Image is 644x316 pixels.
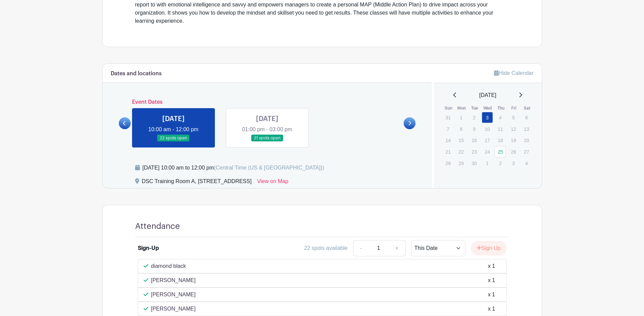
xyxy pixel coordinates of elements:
p: 8 [456,124,467,134]
p: [PERSON_NAME] [151,305,196,313]
p: 1 [482,158,493,169]
div: x 1 [488,262,495,270]
p: 6 [521,112,532,123]
p: 27 [521,146,532,157]
th: Sat [520,105,534,112]
a: 3 [482,112,493,123]
p: 14 [442,135,454,145]
p: 28 [442,158,454,169]
p: 10 [482,124,493,134]
p: 13 [521,124,532,134]
p: 5 [508,112,519,123]
th: Tue [468,105,481,112]
p: 4 [495,112,506,123]
h6: Dates and locations [111,71,162,77]
div: [DATE] 10:00 am to 12:00 pm [143,164,324,172]
a: - [353,240,369,256]
a: 25 [495,146,506,157]
h6: Event Dates [131,99,404,105]
a: Hide Calendar [494,70,533,76]
p: 20 [521,135,532,145]
p: 16 [468,135,480,145]
p: 17 [482,135,493,145]
p: 7 [442,124,454,134]
p: 2 [495,158,506,169]
p: diamond black [151,262,186,270]
p: 15 [456,135,467,145]
button: Sign Up [471,241,507,255]
div: x 1 [488,291,495,299]
p: 29 [456,158,467,169]
div: Sign-Up [138,244,159,252]
p: [PERSON_NAME] [151,276,196,284]
h4: Attendance [135,221,180,231]
p: 19 [508,135,519,145]
p: 22 [456,146,467,157]
p: 30 [468,158,480,169]
p: [PERSON_NAME] [151,291,196,299]
span: (Central Time (US & [GEOGRAPHIC_DATA])) [214,165,324,171]
th: Sun [442,105,455,112]
div: x 1 [488,276,495,284]
a: View on Map [257,177,288,188]
p: 26 [508,146,519,157]
p: 11 [495,124,506,134]
p: 31 [442,112,454,123]
p: 18 [495,135,506,145]
p: 3 [508,158,519,169]
th: Thu [494,105,508,112]
a: + [388,240,405,256]
p: 23 [468,146,480,157]
div: 22 spots available [304,244,348,252]
th: Wed [481,105,495,112]
th: Mon [455,105,468,112]
div: x 1 [488,305,495,313]
p: 1 [456,112,467,123]
p: 2 [468,112,480,123]
p: 24 [482,146,493,157]
p: 21 [442,146,454,157]
p: 12 [508,124,519,134]
span: [DATE] [479,91,496,99]
th: Fri [508,105,521,112]
p: 4 [521,158,532,169]
div: DSC Training Room A, [STREET_ADDRESS] [142,177,252,188]
p: 9 [468,124,480,134]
